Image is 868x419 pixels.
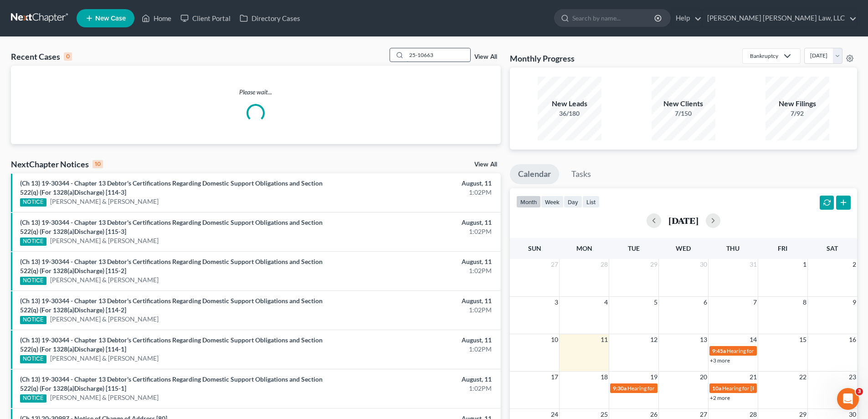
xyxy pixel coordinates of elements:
[600,372,609,383] span: 18
[749,334,758,345] span: 14
[710,394,730,401] a: +2 more
[627,385,777,392] span: Hearing for [US_STATE] Safety Association of Timbermen - Self I
[572,10,656,26] input: Search by name...
[340,188,492,197] div: 1:02PM
[137,10,176,26] a: Home
[510,53,575,64] h3: Monthly Progress
[92,160,103,168] div: 10
[649,259,658,270] span: 29
[20,336,323,353] a: (Ch 13) 19-30344 - Chapter 13 Debtor's Certifications Regarding Domestic Support Obligations and ...
[628,244,640,252] span: Tue
[340,336,492,345] div: August, 11
[600,259,609,270] span: 28
[802,259,807,270] span: 1
[11,159,103,170] div: NextChapter Notices
[340,375,492,384] div: August, 11
[510,164,559,184] a: Calendar
[528,244,541,252] span: Sun
[668,216,699,225] h2: [DATE]
[50,315,159,324] a: [PERSON_NAME] & [PERSON_NAME]
[852,259,857,270] span: 2
[20,394,46,403] div: NOTICE
[856,388,863,395] span: 3
[726,244,740,252] span: Thu
[649,334,658,345] span: 12
[749,372,758,383] span: 21
[340,227,492,236] div: 1:02PM
[750,52,778,60] div: Bankruptcy
[600,334,609,345] span: 11
[340,179,492,188] div: August, 11
[564,196,582,208] button: day
[20,277,46,285] div: NOTICE
[50,197,159,206] a: [PERSON_NAME] & [PERSON_NAME]
[20,316,46,324] div: NOTICE
[554,297,559,308] span: 3
[20,198,46,207] div: NOTICE
[550,334,559,345] span: 10
[474,161,497,168] a: View All
[749,259,758,270] span: 31
[649,372,658,383] span: 19
[613,385,627,392] span: 9:30a
[20,179,323,196] a: (Ch 13) 19-30344 - Chapter 13 Debtor's Certifications Regarding Domestic Support Obligations and ...
[541,196,564,208] button: week
[340,384,492,393] div: 1:02PM
[798,372,807,383] span: 22
[652,109,715,118] div: 7/150
[652,98,715,109] div: New Clients
[406,48,470,62] input: Search by name...
[727,347,798,354] span: Hearing for [PERSON_NAME]
[340,266,492,275] div: 1:02PM
[778,244,787,252] span: Fri
[50,236,159,245] a: [PERSON_NAME] & [PERSON_NAME]
[20,258,323,274] a: (Ch 13) 19-30344 - Chapter 13 Debtor's Certifications Regarding Domestic Support Obligations and ...
[848,372,857,383] span: 23
[802,297,807,308] span: 8
[176,10,235,26] a: Client Portal
[20,355,46,363] div: NOTICE
[699,372,708,383] span: 20
[712,385,721,392] span: 10a
[11,51,72,62] div: Recent Cases
[340,345,492,354] div: 1:02PM
[703,10,857,26] a: [PERSON_NAME] [PERSON_NAME] Law, LLC
[765,109,829,118] div: 7/92
[550,372,559,383] span: 17
[722,385,842,392] span: Hearing for [PERSON_NAME] & [PERSON_NAME]
[671,10,702,26] a: Help
[576,244,592,252] span: Mon
[563,164,599,184] a: Tasks
[340,218,492,227] div: August, 11
[11,88,501,97] p: Please wait...
[852,297,857,308] span: 9
[837,388,859,410] iframe: Intercom live chat
[516,196,541,208] button: month
[653,297,658,308] span: 5
[699,334,708,345] span: 13
[676,244,691,252] span: Wed
[827,244,838,252] span: Sat
[95,15,126,22] span: New Case
[20,238,46,246] div: NOTICE
[603,297,609,308] span: 4
[582,196,600,208] button: list
[50,393,159,402] a: [PERSON_NAME] & [PERSON_NAME]
[752,297,758,308] span: 7
[703,297,708,308] span: 6
[550,259,559,270] span: 27
[20,375,323,392] a: (Ch 13) 19-30344 - Chapter 13 Debtor's Certifications Regarding Domestic Support Obligations and ...
[235,10,305,26] a: Directory Cases
[20,218,323,235] a: (Ch 13) 19-30344 - Chapter 13 Debtor's Certifications Regarding Domestic Support Obligations and ...
[340,305,492,315] div: 1:02PM
[710,357,730,364] a: +3 more
[798,334,807,345] span: 15
[64,52,72,61] div: 0
[340,257,492,266] div: August, 11
[538,98,601,109] div: New Leads
[538,109,601,118] div: 36/180
[474,54,497,60] a: View All
[848,334,857,345] span: 16
[20,297,323,314] a: (Ch 13) 19-30344 - Chapter 13 Debtor's Certifications Regarding Domestic Support Obligations and ...
[50,354,159,363] a: [PERSON_NAME] & [PERSON_NAME]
